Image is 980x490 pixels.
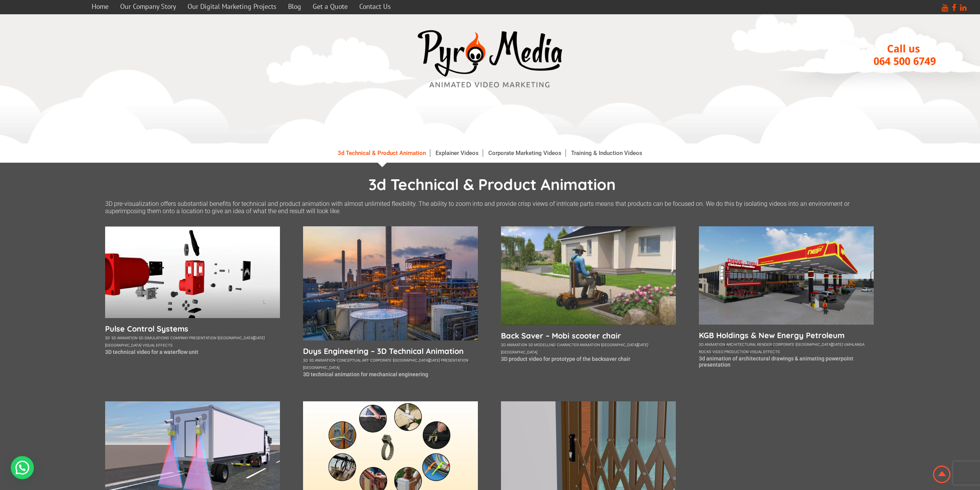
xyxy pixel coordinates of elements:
[105,324,280,333] a: Pulse Control Systems
[501,340,676,355] div: , , , ,
[393,358,440,362] a: [GEOGRAPHIC_DATA][DATE]
[699,342,725,347] a: 3d animation
[105,343,141,347] a: [GEOGRAPHIC_DATA]
[441,358,468,362] a: presentation
[105,200,875,215] p: 3D pre-visualization offers substantial benefits for technical and product animation with almost ...
[218,336,265,340] a: [GEOGRAPHIC_DATA][DATE]
[699,330,874,340] a: KGB Holdings & New Energy Petroleum
[105,336,110,340] a: 3d
[557,343,600,347] a: character animation
[432,149,483,157] a: Explainer Videos
[528,343,556,347] a: 3d modelling
[142,343,173,347] a: visual effects
[601,343,648,347] a: [GEOGRAPHIC_DATA][DATE]
[303,346,478,356] a: Duys Engineering – 3D Technical Animation
[303,356,478,370] div: , , , , , ,
[105,333,280,348] div: , , , , , ,
[726,342,772,347] a: architectural render
[170,336,216,340] a: company presentation
[699,342,864,354] a: umhlanga rocks
[501,343,527,347] a: 3d animation
[413,26,567,93] img: video marketing media company westville durban logo
[750,350,780,354] a: visual effects
[139,336,169,340] a: 3d simulations
[484,149,566,157] a: Corporate Marketing Videos
[699,340,874,355] div: , , , , , ,
[712,350,749,354] a: video production
[501,350,537,354] a: [GEOGRAPHIC_DATA]
[567,149,646,157] a: Training & Induction Videos
[370,358,392,362] a: corporate
[303,365,339,370] a: [GEOGRAPHIC_DATA]
[773,342,794,347] a: corporate
[303,358,308,362] a: 3d
[796,342,843,347] a: [GEOGRAPHIC_DATA][DATE]
[334,149,430,157] a: 3d Technical & Product Animation
[337,358,369,362] a: conceptual art
[111,336,137,340] a: 3d animation
[501,356,676,362] p: 3D product video for prototype of the backsaver chair
[309,358,335,362] a: 3d animation
[413,26,567,94] a: video marketing media company westville durban logo
[109,175,875,194] h1: 3d Technical & Product Animation
[931,464,952,485] img: Animation Studio South Africa
[699,355,874,368] p: 3d animation of architectural drawings & animating powerpoint presentation
[501,331,676,340] a: Back Saver – Mobi scooter chair
[303,371,478,377] p: 3D technical animation for mechanical engineering
[105,349,280,355] p: 3D technical video for a waterflow unit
